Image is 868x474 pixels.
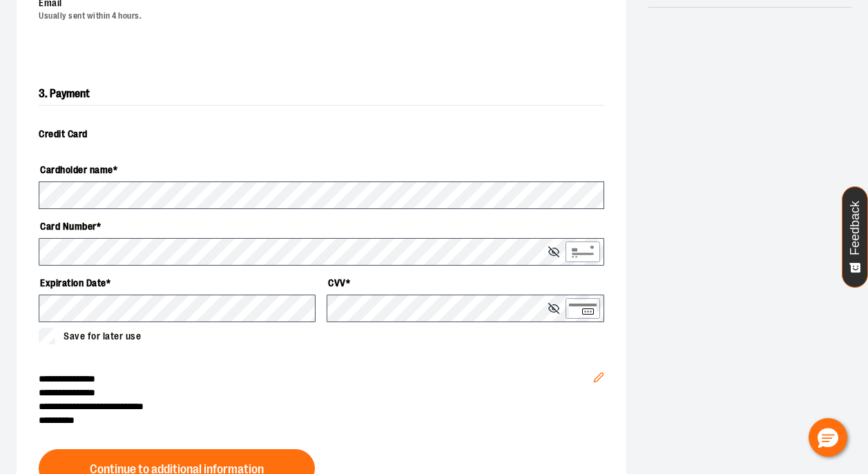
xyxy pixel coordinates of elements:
[842,186,868,288] button: Feedback - Show survey
[809,418,847,457] button: Hello, have a question? Let’s chat.
[39,328,55,344] input: Save for later use
[39,271,316,295] label: Expiration Date *
[582,350,615,398] button: Edit
[39,158,604,181] label: Cardholder name *
[327,271,604,295] label: CVV *
[849,201,862,255] span: Feedback
[39,215,604,238] label: Card Number *
[39,83,604,106] h2: 3. Payment
[39,128,88,139] span: Credit Card
[39,10,593,22] div: Usually sent within 4 hours.
[64,329,141,344] span: Save for later use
